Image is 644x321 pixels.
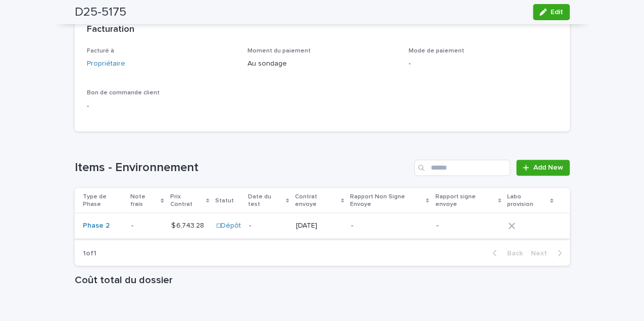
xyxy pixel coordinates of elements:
[215,195,234,206] p: Statut
[170,191,204,209] p: Prix Contrat
[171,219,206,230] p: $ 6,743.28
[409,48,464,54] span: Mode de paiement
[507,191,548,209] p: Labo provision
[533,4,570,20] button: Edit
[75,274,570,286] h1: Coût total du dossier
[351,221,428,230] p: -
[87,101,236,112] p: -
[296,221,343,230] p: [DATE]
[75,241,105,265] p: 1 of 1
[533,164,563,171] span: Add New
[83,221,110,230] a: Phase 2
[551,9,563,16] span: Edit
[295,191,338,209] p: Contrat envoye
[516,159,569,176] a: Add New
[484,248,527,257] button: Back
[87,90,160,96] span: Bon de commande client
[247,59,397,69] p: Au sondage
[436,221,500,230] p: -
[87,48,114,54] span: Facturé à
[409,59,558,69] p: -
[350,191,423,209] p: Rapport Non Signe Envoye
[130,191,159,209] p: Note frais
[131,219,135,230] p: -
[75,5,126,20] h2: D25-5175
[216,221,241,230] a: ☐Dépôt
[83,191,124,209] p: Type de Phase
[435,191,495,209] p: Rapport signe envoye
[75,213,570,238] tr: Phase 2 -- $ 6,743.28$ 6,743.28 ☐Dépôt -[DATE]--
[75,161,411,175] h1: Items - Environnement
[87,59,125,69] a: Propriétaire
[414,159,510,176] input: Search
[531,249,553,256] span: Next
[501,249,523,256] span: Back
[87,24,134,35] h2: Facturation
[249,221,288,230] p: -
[247,48,311,54] span: Moment du paiement
[527,248,570,257] button: Next
[248,191,283,209] p: Date du test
